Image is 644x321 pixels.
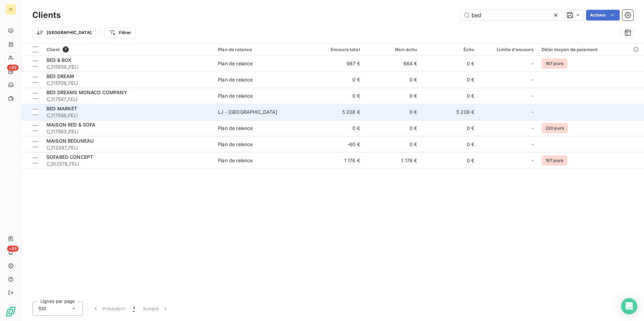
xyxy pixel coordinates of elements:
[482,47,534,52] div: Limite d’encours
[461,10,562,21] input: Rechercher
[46,64,210,70] span: C_115858_FELI
[364,88,421,104] td: 0 €
[46,122,96,128] span: MAISON BED & SOFA
[532,76,534,83] span: -
[542,123,568,133] span: 220 jours
[46,47,60,52] span: Client
[46,128,210,135] span: C_117563_FELI
[311,47,360,52] div: Encours total
[364,56,421,72] td: 664 €
[542,155,567,166] span: 167 jours
[46,144,210,151] span: C_112287_FELI
[307,88,364,104] td: 0 €
[307,104,364,120] td: 5 208 €
[364,152,421,169] td: 1 176 €
[46,90,127,95] span: BED DREAMS MONACO COMPANY
[218,76,253,83] div: Plan de relance
[421,152,478,169] td: 0 €
[307,72,364,88] td: 0 €
[368,47,417,52] div: Non-échu
[218,47,303,52] div: Plan de relance
[421,104,478,120] td: 5 208 €
[532,93,534,99] span: -
[542,59,567,69] span: 167 jours
[139,301,173,316] button: Suivant
[46,57,71,63] span: BED & BOX
[38,305,46,312] span: 100
[364,136,421,152] td: 0 €
[218,109,277,115] div: LJ - [GEOGRAPHIC_DATA]
[5,306,16,317] img: Logo LeanPay
[421,88,478,104] td: 0 €
[46,154,93,160] span: SOFABED CONCEPT
[425,47,474,52] div: Échu
[532,157,534,164] span: -
[421,120,478,136] td: 0 €
[364,120,421,136] td: 0 €
[7,246,19,252] span: +99
[421,72,478,88] td: 0 €
[46,80,210,86] span: C_115706_FELI
[46,112,210,119] span: C_117556_FELI
[46,160,210,167] span: C_102576_FELI
[218,125,253,132] div: Plan de relance
[46,106,77,111] span: BED MARKET
[307,120,364,136] td: 0 €
[307,136,364,152] td: -60 €
[421,56,478,72] td: 0 €
[7,65,19,71] span: +99
[46,73,74,79] span: BED DREAM
[218,157,253,164] div: Plan de relance
[218,93,253,99] div: Plan de relance
[46,96,210,103] span: C_117547_FELI
[88,301,129,316] button: Précédent
[46,138,94,144] span: MAISON BEDUNEAU
[133,305,135,312] span: 1
[63,46,69,52] span: 7
[129,301,139,316] button: 1
[307,152,364,169] td: 1 176 €
[421,136,478,152] td: 0 €
[32,9,61,21] h3: Clients
[104,27,135,38] button: Filtrer
[218,141,253,148] div: Plan de relance
[307,56,364,72] td: 987 €
[364,72,421,88] td: 0 €
[364,104,421,120] td: 0 €
[621,298,637,314] div: Open Intercom Messenger
[542,47,640,52] div: Délai moyen de paiement
[218,60,253,67] div: Plan de relance
[532,60,534,67] span: -
[5,4,16,15] div: FI
[532,109,534,115] span: -
[5,66,16,77] a: +99
[586,10,620,21] button: Actions
[532,141,534,148] span: -
[32,27,96,38] button: [GEOGRAPHIC_DATA]
[532,125,534,132] span: -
